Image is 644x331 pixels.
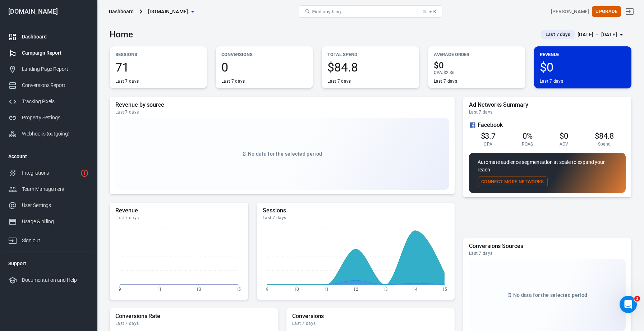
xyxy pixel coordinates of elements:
a: Conversions Report [3,77,95,93]
div: AnyTrack says… [6,65,138,97]
tspan: 15 [236,286,241,291]
h5: Revenue [115,207,243,214]
div: Integrations [22,169,77,177]
tspan: 13 [196,286,201,291]
button: Home [112,3,126,17]
div: ⌘ + K [423,9,436,14]
a: Integrations [3,165,95,181]
h5: Revenue by source [115,101,449,109]
tspan: 13 [383,286,388,291]
div: Tracking Pixels [22,98,89,105]
span: $3.7 [481,132,496,141]
button: Emoji picker [11,235,17,241]
a: Usage & billing [3,213,95,230]
p: Average Order [434,51,520,58]
span: Spend [598,141,611,147]
div: Sign out [22,237,89,244]
div: Last 7 days [115,78,139,84]
span: 0 [221,61,307,73]
tspan: 9 [266,286,268,291]
button: Find anything...⌘ + K [299,5,442,18]
button: Upgrade [592,6,621,17]
button: Last 7 days[DATE] － [DATE] [535,29,631,41]
span: planningmogul.com [148,7,188,16]
div: [DOMAIN_NAME] [3,8,95,15]
div: How can I help? [11,70,51,77]
div: Last 7 days [221,78,245,84]
span: AOV [560,141,569,147]
h5: Ad Networks Summary [469,101,626,109]
iframe: Intercom live chat [620,296,637,313]
div: Property Settings [22,114,89,121]
span: ROAS [522,141,533,147]
div: Last 7 days [469,250,626,256]
div: Hi there! You're speaking with AnyTrack AI Agent. I'm well trained and ready to assist you [DATE]... [11,32,112,60]
a: Team Management [3,181,95,197]
div: Webhooks (outgoing) [22,130,89,138]
textarea: Ask a question… [6,220,138,233]
div: Documentation and Help [22,276,89,284]
button: Connect More Networks [478,176,548,188]
span: $84.8 [595,132,614,141]
tspan: 11 [157,286,162,291]
div: Hi there! You're speaking with AnyTrack AI Agent. I'm well trained and ready to assist you [DATE]... [6,28,118,65]
p: The team can also help [35,9,89,16]
div: Account id: NIz8LqcE [551,8,589,15]
span: 1 [634,296,640,302]
tspan: 12 [353,286,358,291]
span: $0 [434,61,520,70]
tspan: 15 [442,286,447,291]
svg: 1 networks not verified yet [80,169,89,178]
img: Profile image for AnyTrack [20,4,32,15]
p: Automate audience segmentation at scale to expand your reach [478,158,617,174]
div: Close [126,3,139,16]
div: How can I help?AnyTrack • Just now [6,65,57,81]
span: $2.36 [443,70,455,75]
span: 71 [115,61,201,73]
a: Webhooks (outgoing) [3,126,95,142]
li: Support [3,255,95,272]
h5: Sessions [263,207,449,214]
div: User Settings [22,202,89,209]
a: Sign out [3,230,95,249]
div: Last 7 days [434,78,457,84]
div: Dashboard [22,33,89,41]
span: CPA [484,141,492,147]
div: Campaign Report [22,49,89,57]
li: Account [3,148,95,165]
span: Last 7 days [543,31,573,38]
button: Upload attachment [34,235,40,241]
p: Conversions [221,51,307,58]
h1: AnyTrack [35,4,61,9]
div: AnyTrack says… [6,28,138,65]
div: Last 7 days [292,321,449,326]
h5: Conversions [292,313,449,320]
a: Campaign Report [3,45,95,61]
div: Landing Page Report [22,65,89,73]
h3: Home [110,29,133,40]
div: Last 7 days [469,109,626,115]
a: User Settings [3,197,95,213]
a: Tracking Pixels [3,93,95,110]
span: No data for the selected period [248,151,322,157]
tspan: 14 [413,286,418,291]
span: 0% [523,132,533,141]
p: Sessions [115,51,201,58]
button: [DOMAIN_NAME] [145,5,197,18]
a: Landing Page Report [3,61,95,77]
div: Usage & billing [22,218,89,225]
div: Last 7 days [115,215,243,221]
span: $0 [540,61,626,73]
div: Facebook [469,121,626,129]
div: Last 7 days [115,109,449,115]
a: Dashboard [3,29,95,45]
h5: Conversions Sources [469,243,626,250]
tspan: 10 [294,286,299,291]
div: Last 7 days [540,78,563,84]
span: $84.8 [327,61,413,73]
tspan: 9 [119,286,121,291]
svg: Facebook Ads [469,121,476,129]
div: Last 7 days [327,78,351,84]
tspan: 11 [324,286,329,291]
span: No data for the selected period [513,292,587,298]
